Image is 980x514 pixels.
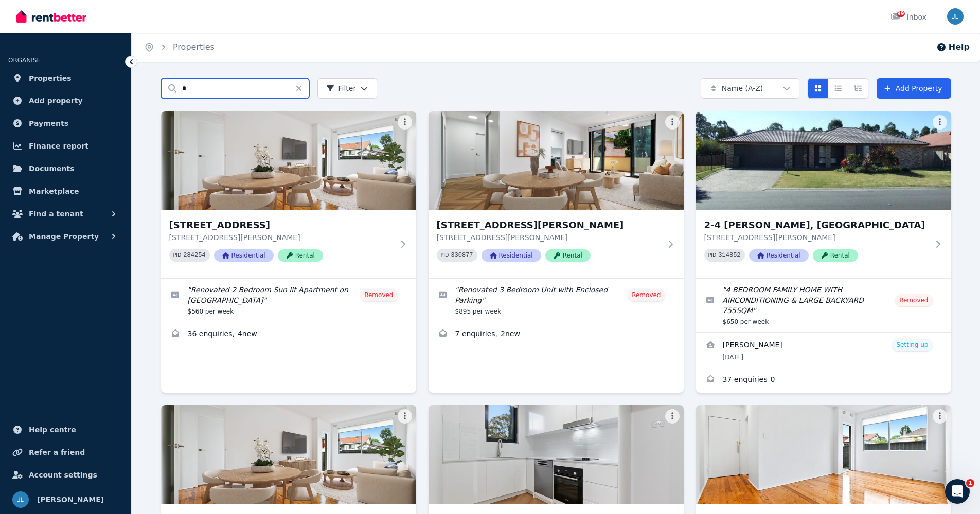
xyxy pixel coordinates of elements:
div: Inbox [890,12,926,22]
a: Edit listing: 4 BEDROOM FAMILY HOME WITH AIRCONDITIONING & LARGE BACKYARD 755SQM [696,279,951,332]
a: Add property [8,90,123,111]
nav: Breadcrumb [132,33,227,62]
a: Add Property [877,78,951,99]
code: 330877 [451,252,473,259]
code: 314852 [718,252,740,259]
span: 99 [897,11,905,17]
a: 1/2 Neale Street, Belmore[STREET_ADDRESS][STREET_ADDRESS][PERSON_NAME]PID 284254ResidentialRental [161,111,416,278]
iframe: Intercom live chat [945,479,970,504]
p: [STREET_ADDRESS][PERSON_NAME] [704,232,929,243]
button: Compact list view [828,78,848,99]
a: Enquiries for 1/25 Charles Street, Five Dock [429,322,684,347]
h3: 2-4 [PERSON_NAME], [GEOGRAPHIC_DATA] [704,218,929,232]
button: Name (A-Z) [701,78,799,99]
a: Documents [8,158,123,179]
a: View details for Thomas Foldvary [696,333,951,368]
span: Marketplace [29,185,79,197]
a: Account settings [8,465,123,485]
p: [STREET_ADDRESS][PERSON_NAME] [169,232,394,243]
span: Properties [29,72,72,84]
img: 2-4 Yovan Court, Loganlea [696,111,951,210]
img: RentBetter [16,9,86,24]
button: More options [665,409,680,424]
button: Expanded list view [848,78,868,99]
span: ORGANISE [8,57,41,64]
a: Enquiries for 2-4 Yovan Court, Loganlea [696,368,951,393]
span: Rental [813,249,858,262]
img: 2/25 Charles Street, Five Dock [429,405,684,504]
a: Help centre [8,419,123,440]
span: Residential [749,249,809,262]
small: PID [173,252,182,258]
span: Find a tenant [29,208,83,220]
a: Refer a friend [8,442,123,463]
span: Finance report [29,140,88,152]
img: 3/2 Neale Street, Belmore [696,405,951,504]
span: Name (A-Z) [722,83,763,94]
button: Manage Property [8,226,123,247]
a: Edit listing: Renovated 3 Bedroom Unit with Enclosed Parking [429,279,684,322]
span: Documents [29,162,75,175]
button: Clear search [295,78,309,99]
small: PID [441,252,449,258]
a: 1/25 Charles Street, Five Dock[STREET_ADDRESS][PERSON_NAME][STREET_ADDRESS][PERSON_NAME]PID 33087... [429,111,684,278]
h3: [STREET_ADDRESS][PERSON_NAME] [437,218,661,232]
button: More options [933,115,947,130]
a: 2-4 Yovan Court, Loganlea2-4 [PERSON_NAME], [GEOGRAPHIC_DATA][STREET_ADDRESS][PERSON_NAME]PID 314... [696,111,951,278]
a: Edit listing: Renovated 2 Bedroom Sun lit Apartment on Quite Street [161,279,416,322]
code: 284254 [183,252,205,259]
img: 1/2 Neale Street, Belmore [161,111,416,210]
button: Card view [808,78,828,99]
button: More options [665,115,680,130]
a: Properties [8,68,123,88]
span: Payments [29,117,68,130]
a: Finance report [8,136,123,156]
a: Marketplace [8,181,123,201]
img: 2/2 Neale Street, Belmore [161,405,416,504]
button: More options [398,115,412,130]
h3: [STREET_ADDRESS] [169,218,394,232]
img: 1/25 Charles Street, Five Dock [429,111,684,210]
button: Help [936,41,970,53]
button: More options [933,409,947,424]
div: View options [808,78,868,99]
span: Residential [482,249,541,262]
span: Residential [214,249,274,262]
span: Filter [326,83,357,94]
span: Rental [545,249,591,262]
span: Refer a friend [29,446,85,458]
img: Joanne Lau [947,8,964,25]
span: Rental [278,249,323,262]
span: 1 [966,479,974,487]
span: Add property [29,95,83,107]
p: [STREET_ADDRESS][PERSON_NAME] [437,232,661,243]
a: Enquiries for 1/2 Neale Street, Belmore [161,322,416,347]
span: Account settings [29,469,97,481]
button: Find a tenant [8,204,123,224]
a: Payments [8,113,123,134]
span: Help centre [29,424,76,436]
a: Properties [173,42,215,52]
img: Joanne Lau [12,491,29,508]
button: More options [398,409,412,424]
span: Manage Property [29,230,99,243]
span: [PERSON_NAME] [37,493,104,506]
button: Filter [317,78,378,99]
small: PID [708,252,717,258]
